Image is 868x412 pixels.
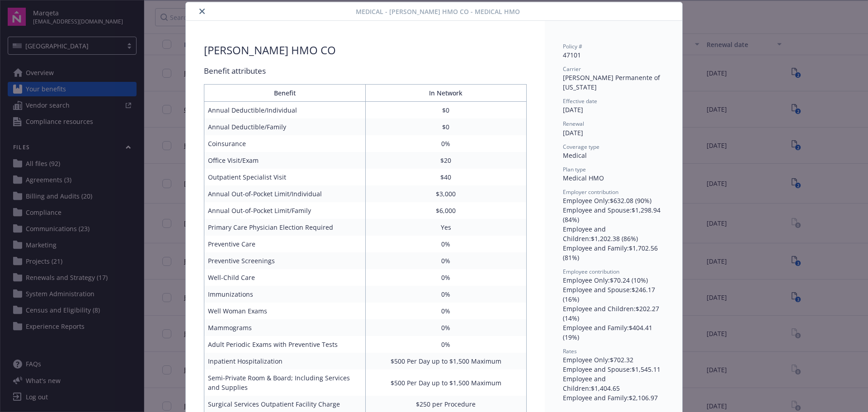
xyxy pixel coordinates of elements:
td: 0% [365,269,527,286]
div: Medical HMO [563,173,664,183]
div: Employee and Spouse : $1,545.11 [563,365,664,374]
td: 0% [365,252,527,269]
td: Annual Out-of-Pocket Limit/Family [204,202,366,219]
td: $0 [365,102,527,119]
div: [DATE] [563,128,664,137]
div: Employee Only : $632.08 (90%) [563,196,664,205]
td: 0% [365,236,527,252]
td: Yes [365,219,527,236]
td: Preventive Screenings [204,252,366,269]
span: Employee contribution [563,268,619,275]
td: Semi-Private Room & Board; Including Services and Supplies [204,369,366,396]
td: 0% [365,303,527,319]
span: Rates [563,347,577,355]
td: 0% [365,336,527,353]
td: Adult Periodic Exams with Preventive Tests [204,336,366,353]
div: Employee and Family : $404.41 (19%) [563,323,664,342]
td: Annual Deductible/Family [204,118,366,135]
td: Preventive Care [204,236,366,252]
div: Employee and Family : $2,106.97 [563,393,664,403]
td: $20 [365,152,527,169]
td: 0% [365,319,527,336]
div: [PERSON_NAME] HMO CO [204,43,336,58]
td: 0% [365,286,527,303]
div: Employee and Spouse : $246.17 (16%) [563,285,664,304]
td: Annual Deductible/Individual [204,102,366,119]
span: Renewal [563,120,584,128]
td: Primary Care Physician Election Required [204,219,366,236]
td: Annual Out-of-Pocket Limit/Individual [204,185,366,202]
td: Outpatient Specialist Visit [204,169,366,185]
td: $3,000 [365,185,527,202]
span: Medical - [PERSON_NAME] HMO CO - Medical HMO [356,7,520,16]
td: $6,000 [365,202,527,219]
div: Employee and Children : $1,202.38 (86%) [563,224,664,243]
div: [DATE] [563,105,664,114]
div: [PERSON_NAME] Permanente of [US_STATE] [563,73,664,92]
td: Well-Child Care [204,269,366,286]
span: Employer contribution [563,188,618,196]
td: $500 Per Day up to $1,500 Maximum [365,353,527,369]
div: 47101 [563,50,664,60]
span: Effective date [563,97,597,105]
td: Office Visit/Exam [204,152,366,169]
td: $40 [365,169,527,185]
div: Employee Only : $702.32 [563,355,664,365]
div: Medical [563,151,664,160]
td: Well Woman Exams [204,303,366,319]
td: Coinsurance [204,135,366,152]
div: Employee and Spouse : $1,298.94 (84%) [563,205,664,224]
td: Immunizations [204,286,366,303]
div: Employee and Children : $202.27 (14%) [563,304,664,323]
td: Inpatient Hospitalization [204,353,366,369]
td: 0% [365,135,527,152]
span: Coverage type [563,143,599,151]
td: $0 [365,118,527,135]
th: In Network [365,85,527,102]
div: Employee Only : $70.24 (10%) [563,275,664,285]
td: $500 Per Day up to $1,500 Maximum [365,369,527,396]
span: Policy # [563,43,582,50]
div: Employee and Children : $1,404.65 [563,374,664,393]
th: Benefit [204,85,366,102]
button: close [197,6,208,17]
td: Mammograms [204,319,366,336]
div: Employee and Family : $1,702.56 (81%) [563,243,664,262]
span: Plan type [563,166,586,173]
span: Carrier [563,65,581,73]
div: Benefit attributes [204,65,527,77]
